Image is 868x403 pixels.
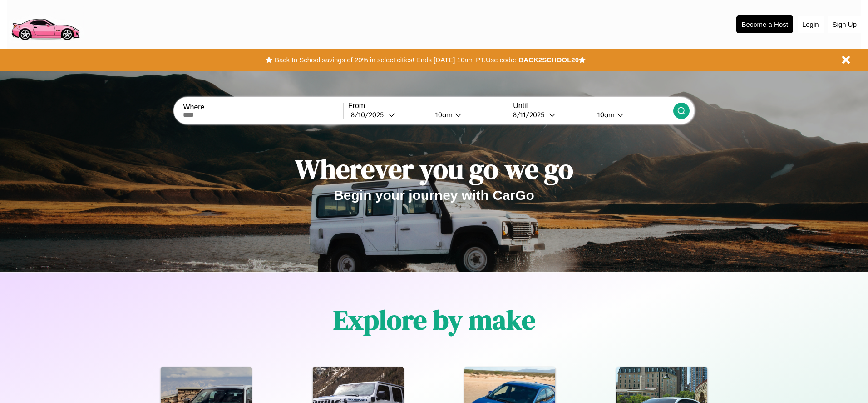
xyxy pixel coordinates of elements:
div: 8 / 11 / 2025 [513,110,549,119]
img: logo [7,5,84,43]
button: 8/10/2025 [348,110,428,119]
b: BACK2SCHOOL20 [518,56,579,64]
div: 10am [431,110,455,119]
label: From [348,102,508,110]
button: Sign Up [828,16,861,33]
label: Until [513,102,673,110]
label: Where [183,103,343,111]
button: Back to School savings of 20% in select cities! Ends [DATE] 10am PT.Use code: [272,54,518,66]
button: 10am [590,110,673,119]
div: 8 / 10 / 2025 [351,110,388,119]
button: Become a Host [736,15,793,33]
h1: Explore by make [333,301,535,338]
button: 10am [428,110,508,119]
div: 10am [593,110,617,119]
button: Login [798,16,824,33]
